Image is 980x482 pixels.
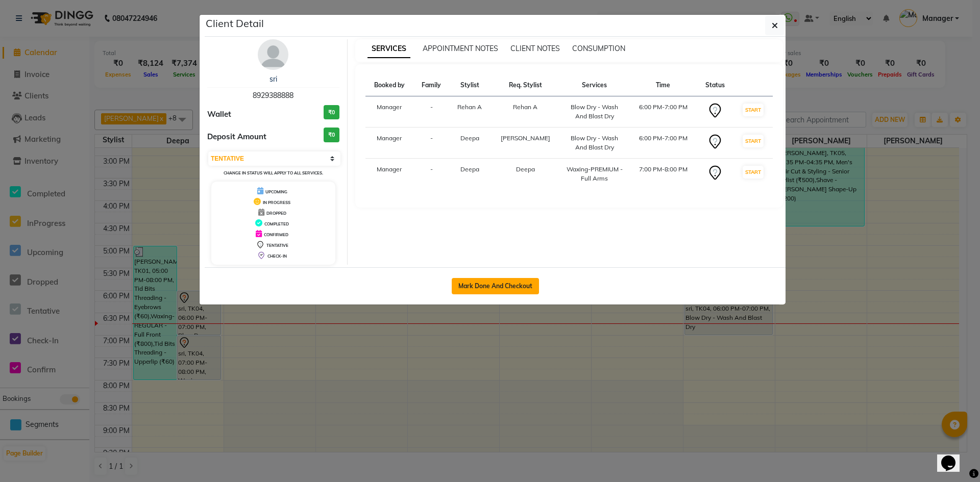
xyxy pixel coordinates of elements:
[207,109,231,120] span: Wallet
[365,74,414,96] th: Booked by
[263,200,290,205] span: IN PROGRESS
[452,278,539,294] button: Mark Done And Checkout
[572,44,625,53] span: CONSUMPTION
[743,166,764,179] button: START
[207,131,266,143] span: Deposit Amount
[324,105,339,120] h3: ₹0
[937,441,970,472] iframe: chat widget
[365,159,414,190] td: Manager
[629,96,697,128] td: 6:00 PM-7:00 PM
[629,159,697,190] td: 7:00 PM-8:00 PM
[413,128,449,159] td: -
[460,165,479,173] span: Deepa
[253,91,293,100] span: 8929388888
[697,74,733,96] th: Status
[560,74,629,96] th: Services
[423,44,498,53] span: APPOINTMENT NOTES
[266,243,288,248] span: TENTATIVE
[413,96,449,128] td: -
[501,134,550,142] span: [PERSON_NAME]
[266,211,286,216] span: DROPPED
[264,221,289,226] span: COMPLETED
[743,135,764,147] button: START
[491,74,560,96] th: Req. Stylist
[265,189,287,194] span: UPCOMING
[566,165,623,183] div: Waxing-PREMIUM - Full Arms
[566,103,623,121] div: Blow Dry - Wash And Blast Dry
[516,165,535,173] span: Deepa
[324,128,339,142] h3: ₹0
[629,74,697,96] th: Time
[258,39,288,70] img: avatar
[413,159,449,190] td: -
[365,128,414,159] td: Manager
[629,128,697,159] td: 6:00 PM-7:00 PM
[206,16,264,31] h5: Client Detail
[449,74,491,96] th: Stylist
[269,74,277,84] a: sri
[365,96,414,128] td: Manager
[510,44,560,53] span: CLIENT NOTES
[743,104,764,116] button: START
[413,74,449,96] th: Family
[224,170,323,175] small: Change in status will apply to all services.
[566,134,623,152] div: Blow Dry - Wash And Blast Dry
[457,103,482,111] span: Rehan A
[264,232,288,237] span: CONFIRMED
[513,103,537,111] span: Rehan A
[267,253,287,259] span: CHECK-IN
[367,40,410,58] span: SERVICES
[460,134,479,142] span: Deepa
